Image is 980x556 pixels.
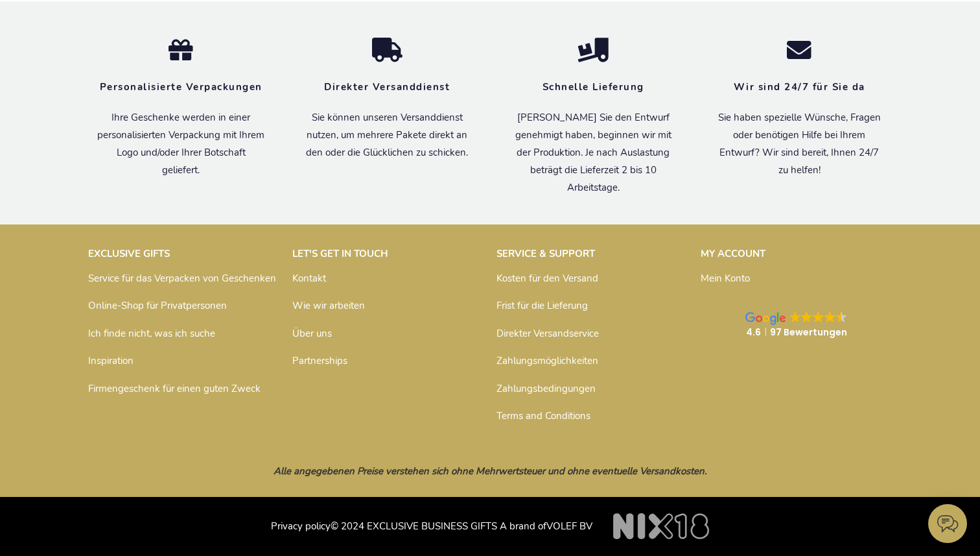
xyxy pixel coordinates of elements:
img: Google [836,311,847,322]
a: Direkter Versandservice [496,327,599,340]
strong: Personalisierte Verpackungen [100,80,262,93]
a: Kontakt [292,272,326,285]
a: Ich finde nicht, was ich suche [88,327,215,340]
iframe: belco-activator-frame [928,504,967,543]
em: Alle angegebenen Preise verstehen sich ohne Mehrwertsteuer und ohne eventuelle Versandkosten. [274,465,706,477]
strong: Schnelle Lieferung [542,80,644,93]
strong: 4.6 97 Bewertungen [746,326,847,339]
p: Sie haben spezielle Wünsche, Fragen oder benötigen Hilfe bei Ihrem Entwurf? Wir sind bereit, Ihne... [716,109,883,179]
a: VOLEF BV [546,520,592,533]
a: Mein Konto [701,272,750,285]
img: Google [824,311,835,322]
p: Sie können unseren Versanddienst nutzen, um mehrere Pakete direkt an den oder die Glücklichen zu ... [303,109,471,162]
a: Service für das Verpacken von Geschenken [88,272,276,285]
a: Privacy policy [271,520,331,533]
strong: LET'S GET IN TOUCH [292,247,388,260]
strong: EXCLUSIVE GIFTS [88,247,170,260]
a: Inspiration [88,354,134,367]
strong: SERVICE & SUPPORT [496,247,595,260]
a: Terms and Conditions [496,409,590,422]
p: Ihre Geschenke werden in einer personalisierten Verpackung mit Ihrem Logo und/oder Ihrer Botschaf... [97,109,264,179]
a: Firmengeschenk für einen guten Zweck [88,382,261,395]
a: Zahlungsbedingungen [496,382,596,395]
img: Google [813,311,824,322]
a: Frist für die Lieferung [496,299,588,312]
strong: Wir sind 24/7 für Sie da [734,80,865,93]
a: Partnerships [292,354,347,367]
strong: Direkter Versanddienst [324,80,450,93]
a: Zahlungsmöglichkeiten [496,354,598,367]
a: Kosten für den Versand [496,272,598,285]
p: © 2024 EXCLUSIVE BUSINESS GIFTS A brand of [88,503,892,537]
strong: MY ACCOUNT [701,247,765,260]
a: Online-Shop für Privatpersonen [88,299,227,312]
a: Wie wir arbeiten [292,299,365,312]
img: Google [745,312,786,325]
a: Google GoogleGoogleGoogleGoogleGoogle 4.697 Bewertungen [701,298,892,352]
img: NIX18 [613,513,709,539]
p: [PERSON_NAME] Sie den Entwurf genehmigt haben, beginnen wir mit der Produktion. Je nach Auslastun... [509,109,677,197]
img: Google [790,311,801,322]
img: Google [801,311,812,322]
a: Über uns [292,327,332,340]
